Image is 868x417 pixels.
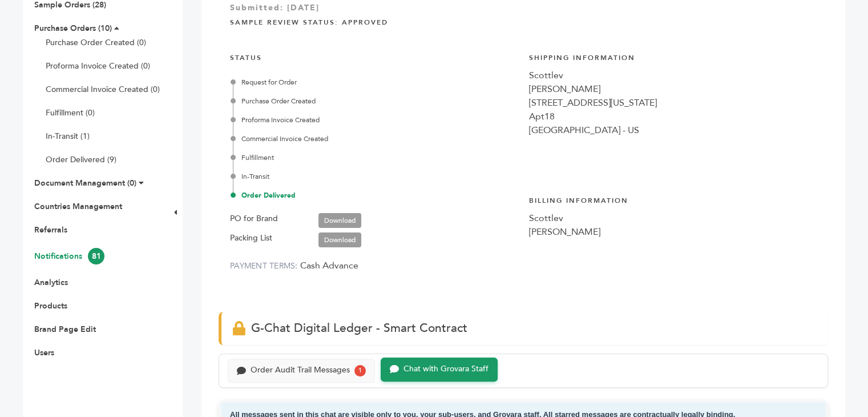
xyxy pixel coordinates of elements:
[251,366,350,375] div: Order Audit Trail Messages
[529,45,817,69] h4: Shipping Information
[318,213,361,228] a: Download
[529,69,817,82] div: Scottlev
[34,300,67,311] a: Products
[46,61,150,71] a: Proforma Invoice Created (0)
[34,251,104,262] a: Notifications81
[46,107,95,118] a: Fulfillment (0)
[529,96,817,110] div: [STREET_ADDRESS][US_STATE]
[529,211,817,225] div: Scottlev
[529,123,817,137] div: [GEOGRAPHIC_DATA] - US
[34,324,96,335] a: Brand Page Edit
[230,9,817,33] h4: Sample Review Status: Approved
[529,225,817,239] div: [PERSON_NAME]
[230,212,278,226] label: PO for Brand
[34,201,122,212] a: Countries Management
[46,154,116,165] a: Order Delivered (9)
[529,82,817,96] div: [PERSON_NAME]
[300,259,358,272] span: Cash Advance
[46,131,90,142] a: In-Transit (1)
[318,232,361,247] a: Download
[233,171,518,182] div: In-Transit
[230,45,518,69] h4: STATUS
[46,37,146,48] a: Purchase Order Created (0)
[34,224,67,235] a: Referrals
[233,134,518,144] div: Commercial Invoice Created
[34,178,136,189] a: Document Management (0)
[529,187,817,211] h4: Billing Information
[354,365,366,376] div: 1
[233,115,518,125] div: Proforma Invoice Created
[403,364,488,374] div: Chat with Grovara Staff
[34,347,54,358] a: Users
[233,190,518,201] div: Order Delivered
[34,23,112,34] a: Purchase Orders (10)
[230,260,298,271] label: PAYMENT TERMS:
[233,77,518,87] div: Request for Order
[88,248,104,264] span: 81
[233,153,518,163] div: Fulfillment
[529,110,817,123] div: Apt18
[251,320,467,336] span: G-Chat Digital Ledger - Smart Contract
[46,84,160,95] a: Commercial Invoice Created (0)
[34,277,68,288] a: Analytics
[233,96,518,106] div: Purchase Order Created
[230,2,817,19] div: Submitted: [DATE]
[230,231,272,245] label: Packing List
